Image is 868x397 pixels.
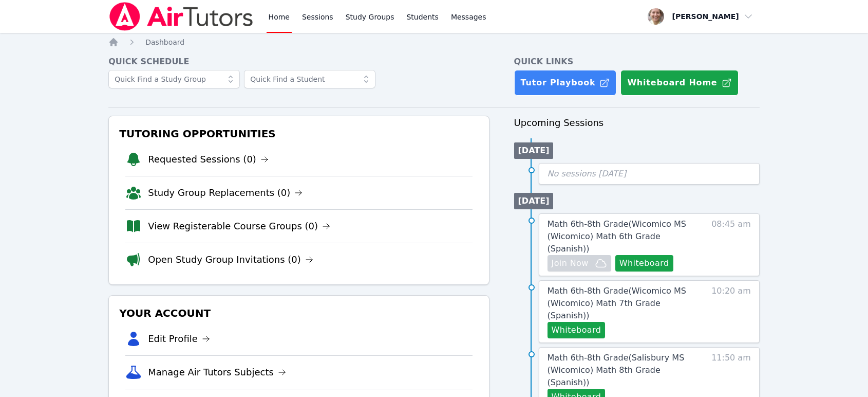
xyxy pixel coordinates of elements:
[108,37,760,47] nav: Breadcrumb
[145,38,184,46] span: Dashboard
[117,304,480,322] h3: Your Account
[108,56,489,68] h4: Quick Schedule
[148,186,303,200] a: Study Group Replacements (0)
[108,70,240,88] input: Quick Find a Study Group
[451,12,486,22] span: Messages
[514,142,554,159] li: [DATE]
[548,352,700,389] a: Math 6th-8th Grade(Salisbury MS (Wicomico) Math 8th Grade (Spanish))
[620,70,738,96] button: Whiteboard Home
[548,169,627,178] span: No sessions [DATE]
[514,56,760,68] h4: Quick Links
[148,365,286,380] a: Manage Air Tutors Subjects
[117,124,480,143] h3: Tutoring Opportunities
[148,252,313,267] a: Open Study Group Invitations (0)
[711,285,751,338] span: 10:20 am
[548,285,700,322] a: Math 6th-8th Grade(Wicomico MS (Wicomico) Math 7th Grade (Spanish))
[548,219,686,254] span: Math 6th-8th Grade ( Wicomico MS (Wicomico) Math 6th Grade (Spanish) )
[514,116,760,130] h3: Upcoming Sessions
[548,218,700,255] a: Math 6th-8th Grade(Wicomico MS (Wicomico) Math 6th Grade (Spanish))
[244,70,375,88] input: Quick Find a Student
[552,257,589,269] span: Join Now
[548,322,606,338] button: Whiteboard
[548,353,685,387] span: Math 6th-8th Grade ( Salisbury MS (Wicomico) Math 8th Grade (Spanish) )
[711,218,751,272] span: 08:45 am
[514,193,554,209] li: [DATE]
[548,255,611,272] button: Join Now
[108,2,254,31] img: Air Tutors
[148,152,269,167] a: Requested Sessions (0)
[514,70,617,96] a: Tutor Playbook
[615,255,673,272] button: Whiteboard
[145,37,184,47] a: Dashboard
[148,219,330,233] a: View Registerable Course Groups (0)
[548,286,686,320] span: Math 6th-8th Grade ( Wicomico MS (Wicomico) Math 7th Grade (Spanish) )
[148,332,210,346] a: Edit Profile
